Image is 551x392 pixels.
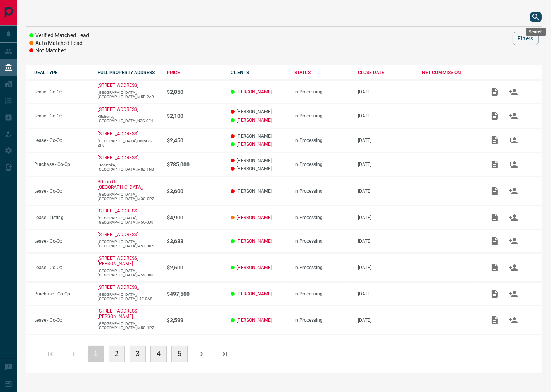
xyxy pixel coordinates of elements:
[98,208,138,214] p: [STREET_ADDRESS]
[98,83,138,88] a: [STREET_ADDRESS]
[294,265,350,270] div: In Processing
[485,238,504,243] span: Add / View Documents
[237,142,272,147] a: [PERSON_NAME]
[34,70,90,75] div: DEAL TYPE
[167,238,223,244] p: $3,683
[150,346,167,362] button: 4
[294,89,350,95] div: In Processing
[504,317,523,323] span: Match Clients
[485,317,504,323] span: Add / View Documents
[294,215,350,220] div: In Processing
[485,291,504,296] span: Add / View Documents
[237,215,272,220] a: [PERSON_NAME]
[231,133,287,139] p: [PERSON_NAME]
[34,138,90,143] p: Lease - Co-Op
[167,89,223,95] p: $2,850
[98,269,159,277] p: [GEOGRAPHIC_DATA],[GEOGRAPHIC_DATA],M5V-0B8
[237,117,272,123] a: [PERSON_NAME]
[98,285,139,290] a: [STREET_ADDRESS],
[130,346,146,362] button: 3
[98,131,138,136] a: [STREET_ADDRESS]
[237,89,272,95] a: [PERSON_NAME]
[167,188,223,194] p: $3,600
[294,70,350,75] div: STATUS
[294,188,350,194] div: In Processing
[504,137,523,143] span: Match Clients
[34,188,90,194] p: Lease - Co-Op
[34,215,90,220] p: Lease - Listing
[98,179,143,190] a: 30 Inn On [GEOGRAPHIC_DATA],
[34,113,90,119] p: Lease - Co-Op
[358,265,414,270] p: [DATE]
[526,28,546,36] div: Search
[98,216,159,224] p: [GEOGRAPHIC_DATA],[GEOGRAPHIC_DATA],M5V-0J9
[167,113,223,119] p: $2,100
[34,291,90,297] p: Purchase - Co-Op
[98,308,138,319] a: [STREET_ADDRESS][PERSON_NAME],
[29,47,89,55] li: Not Matched
[98,114,159,123] p: Kitchener,[GEOGRAPHIC_DATA],N2G-0E4
[167,70,223,75] div: PRICE
[358,89,414,95] p: [DATE]
[237,265,272,270] a: [PERSON_NAME]
[237,318,272,323] a: [PERSON_NAME]
[530,12,542,22] button: search button
[167,161,223,168] p: $785,000
[88,346,104,362] button: 1
[294,291,350,297] div: In Processing
[504,161,523,167] span: Match Clients
[171,346,188,362] button: 5
[504,89,523,94] span: Match Clients
[294,318,350,323] div: In Processing
[34,318,90,323] p: Lease - Co-Op
[167,137,223,143] p: $2,450
[294,162,350,167] div: In Processing
[98,192,159,201] p: [GEOGRAPHIC_DATA],[GEOGRAPHIC_DATA],M3C-0P7
[98,107,138,112] a: [STREET_ADDRESS]
[513,32,539,45] button: Filters
[98,139,159,147] p: [GEOGRAPHIC_DATA],ON,M2S-2P8
[98,240,159,248] p: [GEOGRAPHIC_DATA],[GEOGRAPHIC_DATA],M5J-0B5
[29,32,89,40] li: Verified Matched Lead
[358,318,414,323] p: [DATE]
[34,89,90,95] p: Lease - Co-Op
[167,264,223,271] p: $2,500
[29,40,89,47] li: Auto Matched Lead
[98,256,138,266] a: [STREET_ADDRESS][PERSON_NAME]
[109,346,125,362] button: 2
[504,264,523,270] span: Match Clients
[358,291,414,297] p: [DATE]
[485,113,504,118] span: Add / View Documents
[98,321,159,330] p: [GEOGRAPHIC_DATA],[GEOGRAPHIC_DATA],M5G-1P7
[504,113,523,118] span: Match Clients
[504,291,523,296] span: Match Clients
[34,265,90,270] p: Lease - Co-Op
[358,162,414,167] p: [DATE]
[98,232,138,237] a: [STREET_ADDRESS]
[294,138,350,143] div: In Processing
[485,264,504,270] span: Add / View Documents
[34,238,90,244] p: Lease - Co-Op
[98,70,159,75] div: FULL PROPERTY ADDRESS
[231,158,287,163] p: [PERSON_NAME]
[485,188,504,193] span: Add / View Documents
[358,188,414,194] p: [DATE]
[231,109,287,114] p: [PERSON_NAME]
[485,89,504,94] span: Add / View Documents
[358,113,414,119] p: [DATE]
[485,161,504,167] span: Add / View Documents
[237,291,272,297] a: [PERSON_NAME]
[98,292,159,301] p: [GEOGRAPHIC_DATA],[GEOGRAPHIC_DATA],L4Z-0A8
[358,215,414,220] p: [DATE]
[231,166,287,171] p: [PERSON_NAME]
[422,70,478,75] div: NET COMMISSION
[98,155,139,161] a: [STREET_ADDRESS],
[358,238,414,244] p: [DATE]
